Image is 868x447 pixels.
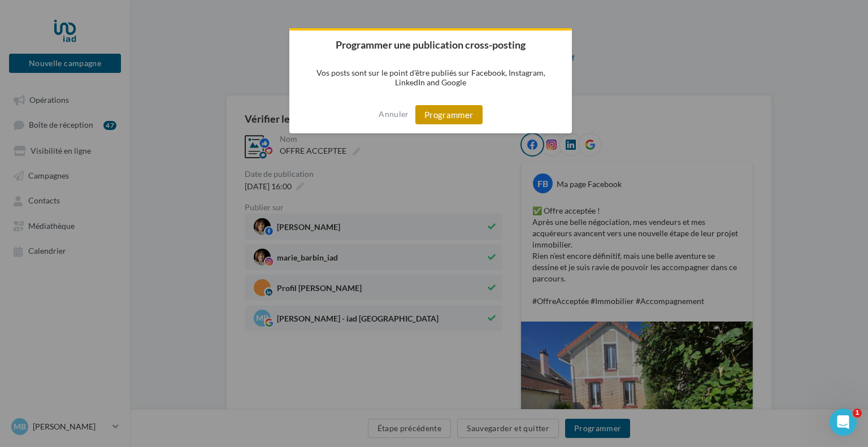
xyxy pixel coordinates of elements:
iframe: Intercom live chat [830,409,857,436]
span: 1 [853,409,862,418]
p: Vos posts sont sur le point d'être publiés sur Facebook, Instagram, LinkedIn and Google [289,59,572,96]
button: Programmer [415,105,483,124]
h2: Programmer une publication cross-posting [289,31,572,59]
button: Annuler [379,105,409,123]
